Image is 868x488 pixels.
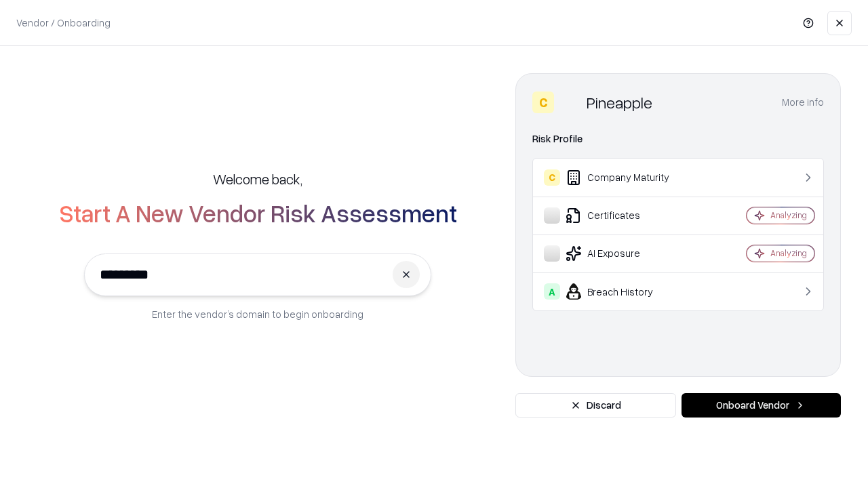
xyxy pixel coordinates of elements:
p: Enter the vendor’s domain to begin onboarding [152,307,363,321]
div: Risk Profile [532,131,824,147]
button: More info [782,90,824,115]
p: Vendor / Onboarding [16,16,111,30]
h5: Welcome back, [213,169,302,188]
div: Company Maturity [544,169,706,186]
div: C [544,169,560,186]
button: Onboard Vendor [682,393,841,418]
div: Breach History [544,283,706,300]
div: Analyzing [770,209,807,221]
div: A [544,283,560,300]
div: Certificates [544,207,706,224]
img: Pineapple [559,91,581,113]
div: AI Exposure [544,245,706,262]
div: C [532,91,554,113]
button: Discard [515,393,676,418]
div: Pineapple [587,91,652,113]
h2: Start A New Vendor Risk Assessment [59,199,457,226]
div: Analyzing [770,247,807,259]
